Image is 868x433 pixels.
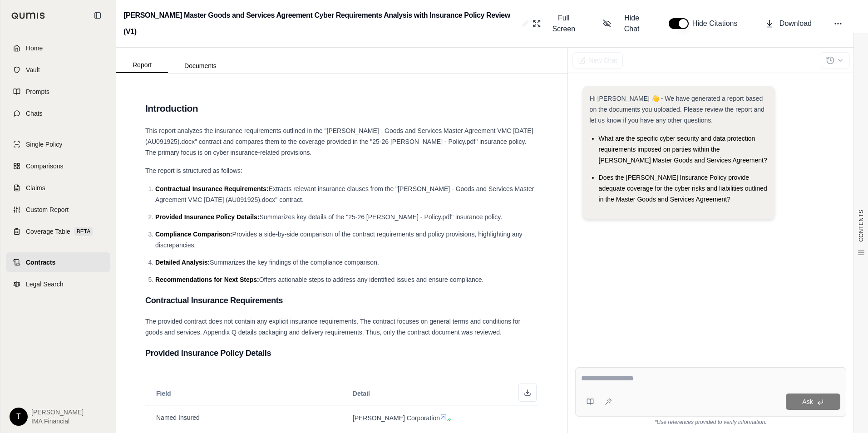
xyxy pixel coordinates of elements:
[6,60,110,80] a: Vault
[145,292,538,309] h3: Contractual Insurance Requirements
[6,274,110,294] a: Legal Search
[692,18,743,29] span: Hide Citations
[145,345,538,361] h3: Provided Insurance Policy Details
[26,162,63,171] span: Comparisons
[145,318,520,336] span: The provided contract does not contain any explicit insurance requirements. The contract focuses ...
[518,384,537,402] button: Download as Excel
[155,276,259,283] span: Recommendations for Next Steps:
[11,12,45,19] img: Qumis Logo
[10,408,28,426] div: T
[26,280,64,289] span: Legal Search
[6,156,110,176] a: Comparisons
[26,183,45,192] span: Claims
[529,9,584,38] button: Full Screen
[26,44,43,53] span: Home
[786,394,840,410] button: Ask
[31,408,84,417] span: [PERSON_NAME]
[6,221,110,241] a: Coverage TableBETA
[353,390,370,397] span: Detail
[116,58,168,73] button: Report
[145,99,538,118] h2: Introduction
[156,390,171,397] span: Field
[155,185,534,203] span: Extracts relevant insurance clauses from the "[PERSON_NAME] - Goods and Services Master Agreement...
[90,8,105,23] button: Collapse sidebar
[156,414,200,421] span: Named Insured
[858,210,865,242] span: CONTENTS
[26,227,70,236] span: Coverage Table
[26,65,40,74] span: Vault
[547,13,581,34] span: Full Screen
[210,259,379,266] span: Summarizes the key findings of the compliance comparison.
[155,231,232,238] span: Compliance Comparison:
[6,134,110,154] a: Single Policy
[145,127,533,156] span: This report analyzes the insurance requirements outlined in the "[PERSON_NAME] - Goods and Servic...
[599,9,651,38] button: Hide Chat
[259,276,484,283] span: Offers actionable steps to address any identified issues and ensure compliance.
[802,398,813,405] span: Ask
[26,87,49,96] span: Prompts
[145,167,242,174] span: The report is structured as follows:
[6,178,110,198] a: Claims
[26,140,62,149] span: Single Policy
[168,59,233,73] button: Documents
[155,185,269,192] span: Contractual Insurance Requirements:
[74,227,93,236] span: BETA
[6,252,110,272] a: Contracts
[599,174,767,203] span: Does the [PERSON_NAME] Insurance Policy provide adequate coverage for the cyber risks and liabili...
[26,205,69,214] span: Custom Report
[31,417,84,426] span: IMA Financial
[575,417,846,426] div: *Use references provided to verify information.
[6,200,110,220] a: Custom Report
[616,13,647,34] span: Hide Chat
[6,103,110,123] a: Chats
[353,414,440,422] span: [PERSON_NAME] Corporation
[590,95,764,124] span: Hi [PERSON_NAME] 👋 - We have generated a report based on the documents you uploaded. Please revie...
[6,38,110,58] a: Home
[260,213,503,221] span: Summarizes key details of the "25-26 [PERSON_NAME] - Policy.pdf" insurance policy.
[123,7,518,40] h2: [PERSON_NAME] Master Goods and Services Agreement Cyber Requirements Analysis with Insurance Poli...
[155,213,260,221] span: Provided Insurance Policy Details:
[155,259,210,266] span: Detailed Analysis:
[26,258,55,267] span: Contracts
[26,109,43,118] span: Chats
[6,82,110,102] a: Prompts
[155,231,522,249] span: Provides a side-by-side comparison of the contract requirements and policy provisions, highlighti...
[599,135,767,164] span: What are the specific cyber security and data protection requirements imposed on parties within t...
[761,15,815,33] button: Download
[779,18,812,29] span: Download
